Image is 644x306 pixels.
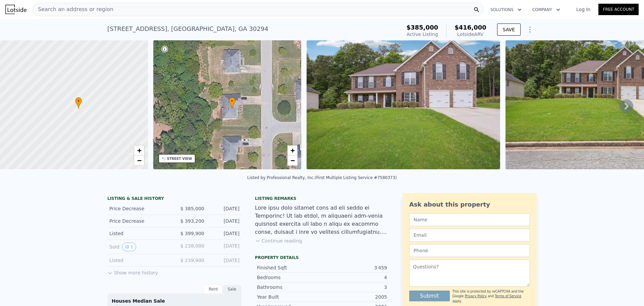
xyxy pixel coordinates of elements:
div: 3 [322,284,387,291]
div: • [75,97,82,109]
div: Listing remarks [255,196,389,201]
span: Active Listing [407,32,438,37]
button: Solutions [485,4,527,16]
div: Price Decrease [109,218,169,224]
span: Search an address or region [33,5,113,13]
div: This site is protected by reCAPTCHA and the Google and apply. [452,289,530,304]
button: SAVE [497,24,521,36]
div: Listed by Professional Realty, Inc. (First Multiple Listing Service #7580373) [247,175,397,180]
div: 2005 [322,294,387,300]
input: Phone [409,244,530,257]
span: − [290,156,295,165]
div: Finished Sqft [257,264,322,271]
input: Email [409,229,530,242]
div: STREET VIEW [167,156,192,161]
span: • [229,98,235,104]
div: Bedrooms [257,274,322,281]
div: 4 [322,274,387,281]
span: $ 393,200 [180,218,204,224]
div: Listed [109,230,169,237]
img: Lotside [5,5,26,14]
div: Bathrooms [257,284,322,291]
button: Show Options [523,23,537,36]
div: Property details [255,255,389,260]
div: [DATE] [210,257,239,264]
div: [STREET_ADDRESS] , [GEOGRAPHIC_DATA] , GA 30294 [107,24,268,34]
a: Terms of Service [495,294,521,298]
a: Zoom out [287,156,298,166]
span: $ 385,000 [180,206,204,211]
div: Ask about this property [409,200,530,209]
div: • [229,97,235,109]
span: + [137,146,141,155]
div: Sold [109,243,169,251]
div: Lore ipsu dolo sitamet cons ad eli seddo ei Temporinc! Ut lab etdol, m aliquaeni adm-venia quisno... [255,204,389,236]
a: Log In [568,6,598,13]
span: + [290,146,295,155]
div: Price Decrease [109,205,169,212]
div: [DATE] [210,230,239,237]
button: View historical data [122,243,136,251]
a: Zoom in [287,145,298,156]
span: • [75,98,82,104]
a: Zoom in [134,145,144,156]
div: Year Built [257,294,322,300]
img: Sale: 140786122 Parcel: 15471907 [307,40,500,169]
div: 3 459 [322,264,387,271]
div: [DATE] [210,218,239,224]
span: $ 239,900 [180,258,204,263]
button: Show more history [107,267,158,276]
div: Rent [204,285,223,294]
a: Free Account [598,4,639,15]
span: $416,000 [454,24,486,31]
span: $ 238,000 [180,243,204,249]
div: Lotside ARV [454,31,486,38]
div: [DATE] [210,205,239,212]
div: Sale [223,285,241,294]
button: Continue reading [255,237,302,244]
span: − [137,156,141,165]
div: Listed [109,257,169,264]
span: $ 399,900 [180,231,204,236]
input: Name [409,213,530,226]
a: Zoom out [134,156,144,166]
button: Submit [409,291,450,301]
a: Privacy Policy [465,294,487,298]
div: Houses Median Sale [112,298,237,304]
div: [DATE] [210,243,239,251]
button: Company [527,4,566,16]
div: LISTING & SALE HISTORY [107,196,241,203]
span: $385,000 [407,24,438,31]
